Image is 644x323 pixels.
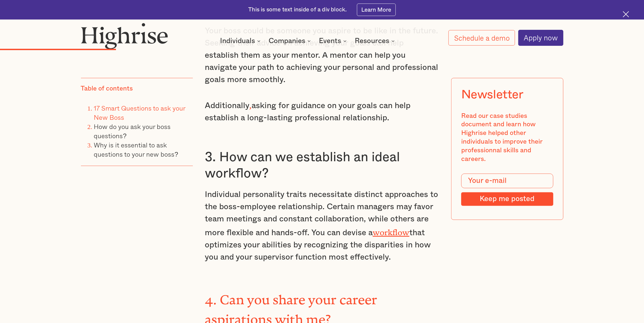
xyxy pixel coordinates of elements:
[269,38,305,44] div: Companies
[461,88,523,102] div: Newsletter
[319,38,348,44] div: Events
[269,38,312,44] div: Companies
[94,103,186,122] a: 17 Smart Questions to ask your New Boss
[94,122,171,141] a: How do you ask your boss questions?
[205,189,439,263] p: Individual personality traits necessitate distinct approaches to the boss-employee relationship. ...
[461,174,553,206] form: Modal Form
[461,112,553,164] div: Read our case studies document and learn how Highrise helped other individuals to improve their p...
[373,228,409,233] a: workflow
[220,38,262,44] div: Individuals
[448,30,515,46] a: Schedule a demo
[205,149,439,182] h3: 3. How can we establish an ideal workflow?
[81,23,168,49] img: Highrise logo
[205,25,439,86] p: Your boss could be someone you aspire to be like in the future. Seeking their advice on achieving...
[355,38,396,44] div: Resources
[220,38,255,44] div: Individuals
[94,140,178,159] a: Why is it essential to ask questions to your new boss?
[319,38,341,44] div: Events
[249,101,252,106] strong: ,
[623,11,629,17] img: Cross icon
[357,4,396,16] a: Learn More
[461,174,553,188] input: Your e-mail
[205,97,439,124] p: Additionally asking for guidance on your goals can help establish a long-lasting professional rel...
[81,85,133,93] div: Table of contents
[205,292,377,321] strong: 4. Can you share your career aspirations with me?
[461,192,553,206] input: Keep me posted
[355,38,389,44] div: Resources
[518,30,563,46] a: Apply now
[248,6,347,14] div: This is some text inside of a div block.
